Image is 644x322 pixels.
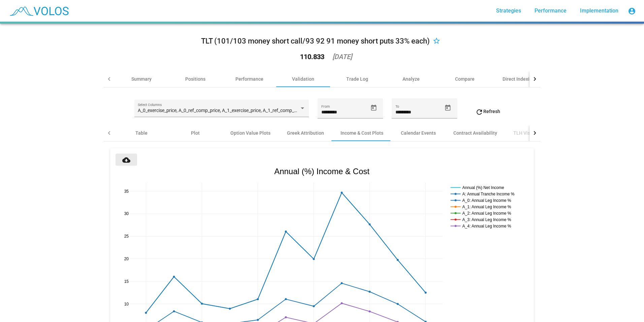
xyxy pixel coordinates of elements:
mat-icon: account_circle [628,7,636,15]
div: Validation [292,76,314,82]
button: Refresh [470,105,506,117]
span: Strategies [496,7,521,14]
div: Table [135,130,148,136]
div: Greek Attribution [287,130,324,136]
mat-icon: star_border [432,37,441,46]
div: TLT (101/103 money short call/93 92 91 money short puts 33% each) [201,36,430,47]
button: Open calendar [368,102,380,114]
div: Plot [191,130,200,136]
span: Refresh [475,109,500,114]
div: Summary [131,76,152,82]
div: Income & Cost Plots [341,130,383,136]
div: Performance [235,76,263,82]
div: Contract Availability [453,130,497,136]
mat-icon: refresh [475,108,483,116]
span: A_0_exercise_price, A_0_ref_comp_price, A_1_exercise_price, A_1_ref_comp_price, A_2_exercise_pric... [138,108,557,113]
span: Implementation [580,7,618,14]
img: blue_transparent.png [5,2,72,19]
span: Performance [535,7,567,14]
div: Direct Indexing [503,76,535,82]
div: 110.833 [300,53,324,60]
div: Calendar Events [401,130,436,136]
a: Implementation [575,5,624,17]
button: Open calendar [442,102,454,114]
div: Trade Log [346,76,368,82]
div: Compare [455,76,475,82]
div: Analyze [402,76,420,82]
div: Positions [185,76,205,82]
div: [DATE] [332,53,352,60]
a: Strategies [491,5,526,17]
div: Option Value Plots [230,130,270,136]
mat-icon: cloud_download [122,156,130,164]
div: TLH Visualizations [513,130,554,136]
a: Performance [529,5,572,17]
